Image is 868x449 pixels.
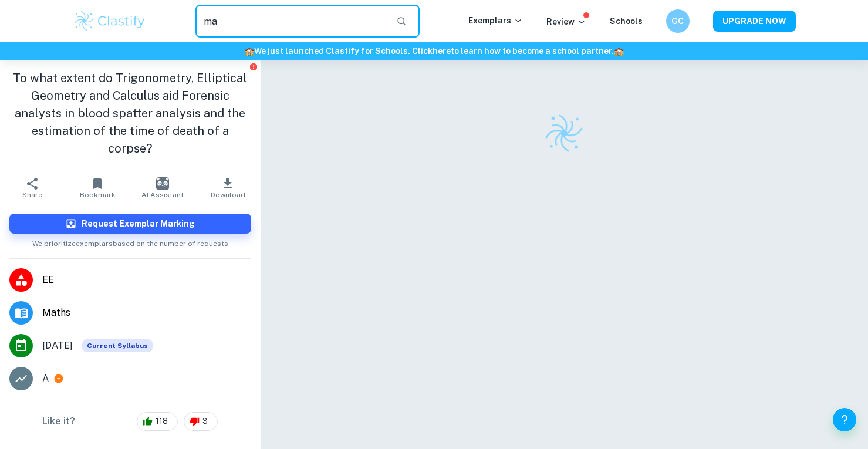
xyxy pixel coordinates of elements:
img: Clastify logo [543,112,585,154]
span: EE [42,273,251,287]
button: Download [195,171,261,204]
button: Report issue [249,62,258,71]
img: Clastify logo [73,9,147,33]
button: AI Assistant [130,171,195,204]
h6: Like it? [42,414,75,428]
span: We prioritize exemplars based on the number of requests [32,234,228,249]
span: 🏫 [244,46,254,56]
h6: We just launched Clastify for Schools. Click to learn how to become a school partner. [2,45,866,58]
button: GC [666,9,690,33]
span: Maths [42,306,251,320]
button: Request Exemplar Marking [9,214,251,234]
span: 🏫 [614,46,624,56]
img: AI Assistant [156,177,169,190]
span: Bookmark [80,191,116,199]
h6: Request Exemplar Marking [82,217,195,230]
input: Search for any exemplars... [195,5,387,38]
h6: GC [671,15,684,28]
span: Share [22,191,42,199]
span: AI Assistant [141,191,184,199]
p: Exemplars [468,14,523,27]
a: here [433,46,451,56]
button: Help and Feedback [833,408,856,431]
div: This exemplar is based on the current syllabus. Feel free to refer to it for inspiration/ideas wh... [82,339,153,352]
span: 3 [196,416,214,427]
span: 118 [149,416,174,427]
h1: To what extent do Trigonometry, Elliptical Geometry and Calculus aid Forensic analysts in blood s... [9,69,251,157]
button: Bookmark [65,171,130,204]
span: [DATE] [42,339,73,353]
div: 3 [184,412,218,431]
p: Review [546,15,586,28]
span: Download [211,191,245,199]
span: Current Syllabus [82,339,153,352]
button: UPGRADE NOW [713,11,796,32]
p: A [42,372,49,386]
div: 118 [137,412,178,431]
a: Schools [610,16,643,26]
